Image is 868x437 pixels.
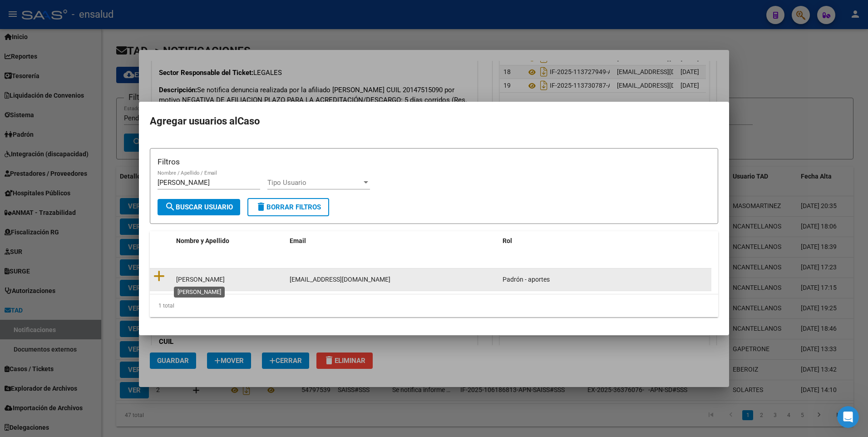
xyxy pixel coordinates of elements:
span: Borrar Filtros [256,203,321,211]
span: Buscar Usuario [165,203,233,211]
h3: Filtros [158,156,710,168]
iframe: Intercom live chat [837,406,859,428]
span: Email [290,237,306,244]
span: Tipo Usuario [267,179,362,187]
span: [PERSON_NAME] [176,276,225,283]
mat-icon: delete [256,201,266,212]
h2: Agregar usuarios al [150,113,718,130]
datatable-header-cell: Nombre y Apellido [173,231,286,251]
datatable-header-cell: Rol [499,231,712,251]
button: Borrar Filtros [247,198,329,216]
div: 1 total [150,294,718,317]
span: Nombre y Apellido [176,237,229,244]
mat-icon: search [165,201,176,212]
span: Padrón - aportes [503,276,550,283]
span: [EMAIL_ADDRESS][DOMAIN_NAME] [290,276,390,283]
span: Rol [503,237,512,244]
datatable-header-cell: Email [286,231,499,251]
span: Caso [237,115,260,127]
button: Buscar Usuario [158,199,240,215]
